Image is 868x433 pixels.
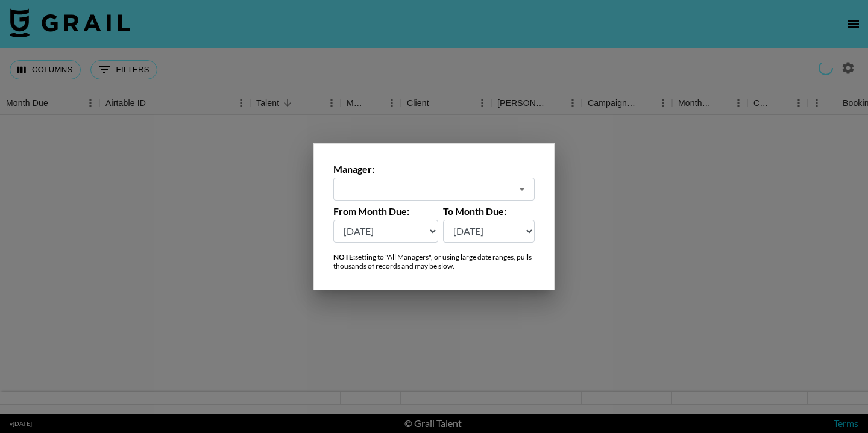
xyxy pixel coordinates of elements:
[443,205,535,217] label: To Month Due:
[333,252,535,270] div: setting to "All Managers", or using large date ranges, pulls thousands of records and may be slow.
[333,205,438,217] label: From Month Due:
[333,252,355,261] strong: NOTE:
[333,163,535,175] label: Manager:
[514,181,530,198] button: Open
